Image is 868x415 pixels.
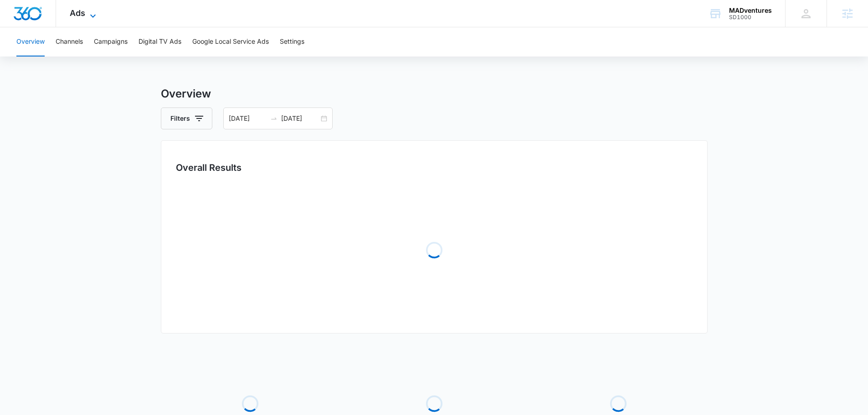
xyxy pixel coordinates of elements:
div: account name [729,7,772,14]
button: Digital TV Ads [139,27,181,56]
input: Start date [229,113,267,123]
button: Channels [56,27,83,56]
button: Filters [161,108,212,129]
span: to [270,115,277,122]
h3: Overview [161,86,708,102]
span: swap-right [270,115,277,122]
div: account id [729,14,772,20]
input: End date [281,113,319,123]
h3: Overall Results [176,161,241,174]
span: Ads [70,8,85,18]
button: Google Local Service Ads [192,27,269,56]
button: Campaigns [94,27,128,56]
button: Overview [16,27,45,56]
button: Settings [280,27,304,56]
